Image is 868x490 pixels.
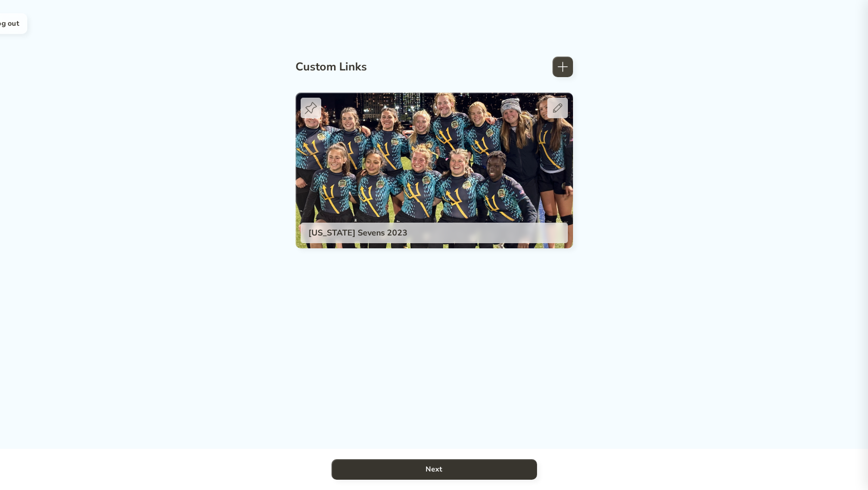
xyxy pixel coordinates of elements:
[296,59,367,75] h2: Custom Links
[331,459,537,480] button: Next
[426,463,442,476] h4: Next
[308,227,560,239] h3: [US_STATE] Sevens 2023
